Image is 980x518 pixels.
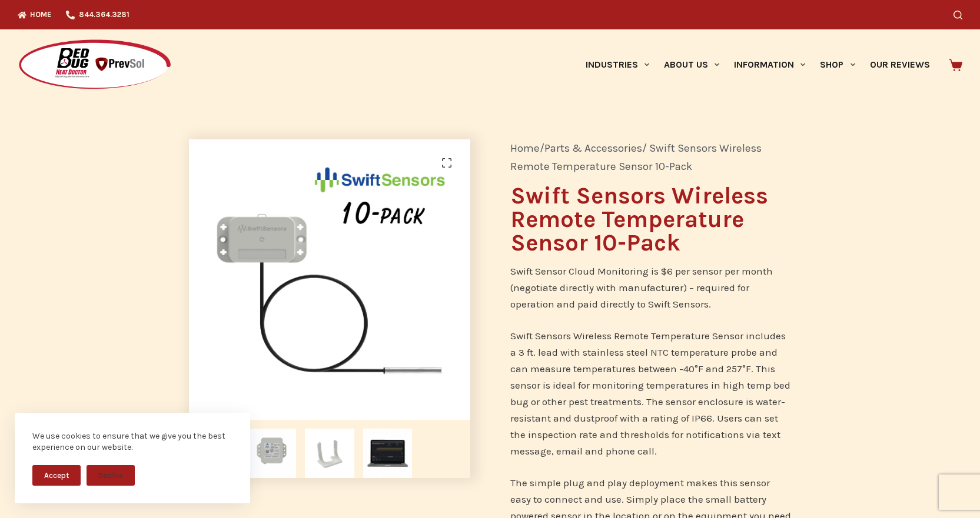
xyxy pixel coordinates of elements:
[656,29,726,100] a: About Us
[87,465,135,486] button: Decline
[470,139,750,420] img: Swift Sensors gateway
[510,327,791,459] p: Swift Sensors Wireless Remote Temperature Sensor includes a 3 ft. lead with stainless steel NTC t...
[510,263,791,312] p: Swift Sensor Cloud Monitoring is $6 per sensor per month (negotiate directly with manufacturer) –...
[32,430,232,453] div: We use cookies to ensure that we give you the best experience on our website.
[510,142,540,155] a: Home
[435,151,459,175] a: View full-screen image gallery
[363,429,412,477] img: Swift Sensors online portal
[813,29,862,100] a: Shop
[510,184,791,255] h1: Swift Sensors Wireless Remote Temperature Sensor 10-Pack
[862,29,937,100] a: Our Reviews
[18,39,172,91] img: Prevsol/Bed Bug Heat Doctor
[578,29,937,100] nav: Primary
[32,465,81,486] button: Accept
[954,11,962,19] button: Search
[544,142,642,155] a: Parts & Accessories
[470,273,750,285] a: Swift Sensors gateway
[510,139,791,176] nav: Breadcrumb
[9,5,45,40] button: Open LiveChat chat widget
[578,29,656,100] a: Industries
[247,429,296,477] img: Swift Sensors gateway
[727,29,813,100] a: Information
[305,429,354,477] img: Swift Sensors stand for the gateway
